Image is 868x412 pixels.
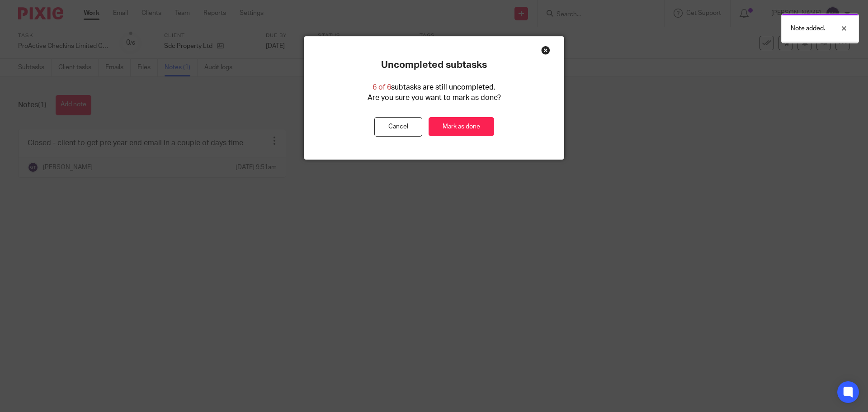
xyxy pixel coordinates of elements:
[368,93,501,103] p: Are you sure you want to mark as done?
[373,84,391,91] span: 6 of 6
[429,117,494,137] a: Mark as done
[381,59,487,71] p: Uncompleted subtasks
[374,117,422,137] button: Cancel
[541,46,550,55] div: Close this dialog window
[791,24,825,33] p: Note added.
[373,82,495,93] p: subtasks are still uncompleted.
